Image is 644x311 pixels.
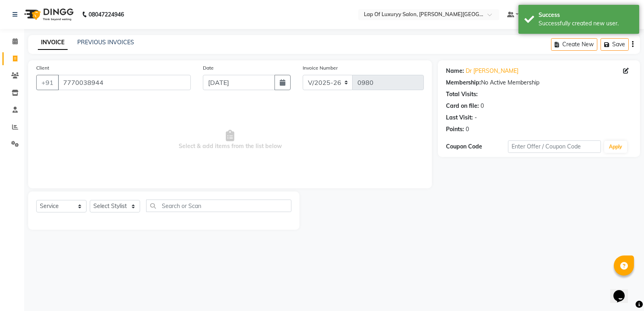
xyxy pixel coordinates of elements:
button: Create New [551,38,597,51]
button: +91 [36,75,59,90]
div: Coupon Code [446,142,508,151]
div: Successfully created new user. [539,19,633,28]
div: - [475,113,477,122]
div: 0 [481,102,484,110]
div: Card on file: [446,102,479,110]
button: Save [601,38,629,51]
a: PREVIOUS INVOICES [77,39,134,46]
iframe: chat widget [610,279,636,303]
div: Points: [446,125,464,134]
label: Client [36,64,49,72]
label: Date [203,64,214,72]
div: Membership: [446,78,481,87]
b: 08047224946 [89,3,124,26]
div: 0 [466,125,469,134]
label: Invoice Number [303,64,338,72]
input: Search by Name/Mobile/Email/Code [58,75,191,90]
input: Search or Scan [146,200,291,212]
img: logo [21,3,76,26]
div: Last Visit: [446,113,473,122]
div: Name: [446,67,464,75]
a: INVOICE [38,35,68,50]
div: Success [539,11,633,19]
span: Select & add items from the list below [36,100,424,180]
input: Enter Offer / Coupon Code [508,140,601,153]
a: Dr [PERSON_NAME] [466,67,518,75]
div: Total Visits: [446,90,478,99]
div: No Active Membership [446,78,632,87]
button: Apply [604,141,627,153]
